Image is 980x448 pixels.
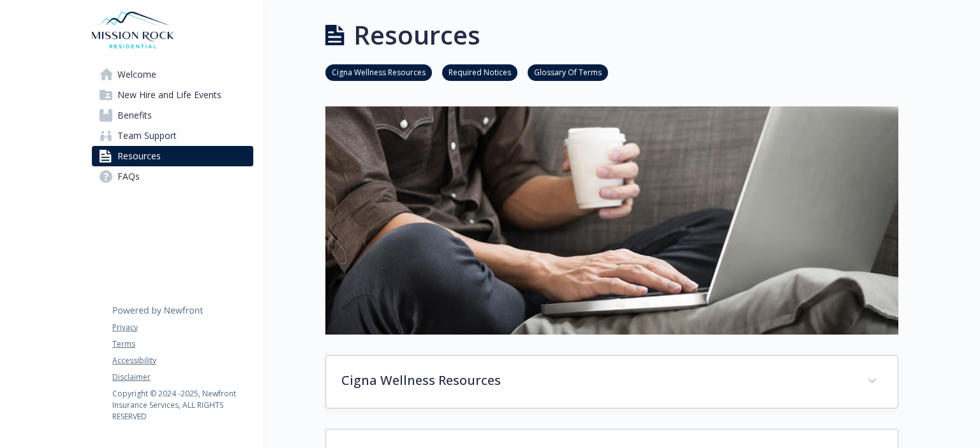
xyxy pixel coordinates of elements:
a: Team Support [92,126,253,146]
div: Cigna Wellness Resources [326,356,898,408]
a: New Hire and Life Events [92,85,253,105]
p: Cigna Wellness Resources [341,371,852,390]
a: Resources [92,146,253,166]
a: Accessibility [112,355,253,366]
p: Copyright © 2024 - 2025 , Newfront Insurance Services, ALL RIGHTS RESERVED [112,388,253,423]
span: Team Support [117,126,177,146]
a: Cigna Wellness Resources [325,66,432,78]
a: Required Notices [442,66,517,78]
span: FAQs [117,166,140,187]
span: Resources [117,146,161,166]
span: Welcome [117,64,156,85]
a: Welcome [92,64,253,85]
h1: Resources [353,16,480,54]
a: Glossary Of Terms [528,66,608,78]
a: Terms [112,338,253,350]
a: Privacy [112,322,253,333]
a: Disclaimer [112,372,253,383]
span: Benefits [117,105,152,126]
a: FAQs [92,166,253,187]
a: Benefits [92,105,253,126]
img: resources page banner [325,106,898,335]
span: New Hire and Life Events [117,85,221,105]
